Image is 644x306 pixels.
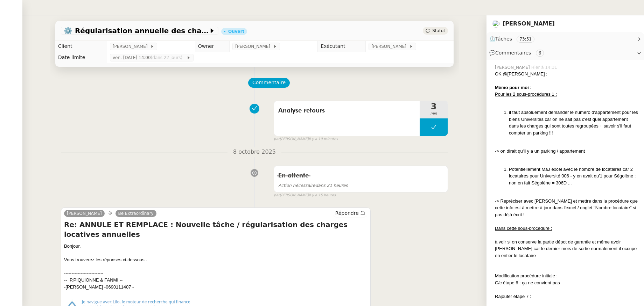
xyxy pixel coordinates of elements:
span: dans 21 heures [278,183,348,188]
span: Analyse retours [278,105,415,116]
nz-tag: 6 [536,50,544,57]
span: [PERSON_NAME] [235,43,273,50]
div: Bonjour, Vous trouverez les réponses ci-dessous . [64,243,367,263]
span: Commentaires [495,50,531,56]
div: OK @[PERSON_NAME] : [495,71,638,78]
td: Exécutant [318,41,366,52]
span: 8 octobre 2025 [227,147,281,157]
u: Dans cette sous-procédure : [495,226,552,231]
a: [PERSON_NAME] [503,20,555,27]
span: Répondre [335,210,359,217]
td: Owner [195,41,230,52]
td: Client [55,41,107,52]
span: Statut [432,28,445,33]
div: Ouvert [228,29,244,34]
img: users%2FcRgg4TJXLQWrBH1iwK9wYfCha1e2%2Favatar%2Fc9d2fa25-7b78-4dd4-b0f3-ccfa08be62e5 [492,20,500,28]
span: ⚙️ Régularisation annuelle des charges locatives [64,27,209,34]
span: Be Extraordinary [118,211,154,216]
a: [PERSON_NAME] [64,210,105,217]
span: En attente [278,173,309,179]
span: Action nécessaire [278,183,315,188]
div: - [64,284,367,291]
strong: Mémo pour moi : [495,85,532,90]
div: -------------------------- [64,270,367,277]
h4: Re: ANNULE ET REMPLACE : Nouvelle tâche / régularisation des charges locatives annuelles [64,220,367,239]
td: Date limite [55,52,107,63]
u: Modification procédure initiale : [495,273,558,278]
span: [PERSON_NAME] [495,64,531,71]
span: min [420,111,448,117]
span: ⏲️ [489,36,540,42]
div: -> Repréciser avec [PERSON_NAME] et mettre dans la procédure que cette info est à mettre à jour d... [495,198,638,218]
div: ⏲️Tâches 73:51 [486,32,644,46]
span: [PERSON_NAME] - [65,284,106,290]
span: par [274,136,280,142]
div: C/c étape 6 : ça ne convient pas [495,279,638,286]
span: il y a 19 minutes [309,136,338,142]
li: Potentiellement MàJ excel avec le nombre de locataires car 2 locataires pour Université 006 - y e... [509,166,638,187]
div: 💬Commentaires 6 [486,46,644,60]
span: Tâches [495,36,512,42]
span: [PERSON_NAME] [371,43,409,50]
div: à voir si on conserve la partie dépot de garantie et même avoir [PERSON_NAME] car le dernier mois... [495,239,638,259]
span: (dans 22 jours) [151,55,184,60]
u: Pour les 2 sous-procédures 1 : [495,92,557,97]
span: il y a 15 heures [309,192,336,198]
span: Hier à 14:31 [531,64,559,71]
nz-tag: 73:51 [517,36,534,43]
div: -> on dirait qu'il y a un parking / appartement [495,148,638,155]
small: [PERSON_NAME] [274,136,338,142]
li: il faut absoluement demander le numéro d'appartement pour les biens Universités car on ne sait pa... [509,109,638,136]
small: [PERSON_NAME] [274,192,336,198]
span: ven. [DATE] 14:00 [113,54,187,61]
button: Commentaire [248,78,290,88]
span: [PERSON_NAME] [113,43,150,50]
button: Répondre [333,209,367,217]
span: par [274,192,280,198]
span: 3 [420,102,448,111]
span: 💬 [489,50,547,56]
span: Commentaire [252,79,286,87]
span: 0690111407 - [106,284,134,290]
div: Rajouter étape 7 : [495,293,638,300]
